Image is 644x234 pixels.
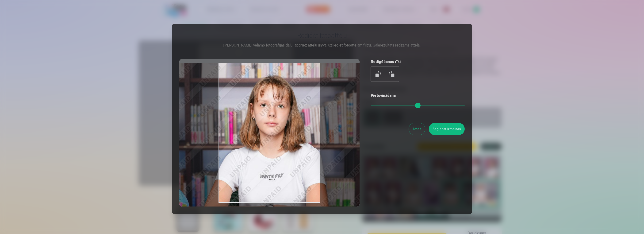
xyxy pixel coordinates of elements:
[179,31,465,40] h3: Rediģēt fotoattēlu
[371,93,465,98] h5: Pietuvināšana
[429,123,465,135] button: Saglabāt izmaiņas
[409,123,425,135] button: Atcelt
[179,43,465,48] div: [PERSON_NAME] vēlamo fotogrāfijas daļu, apgriez attēlu un/vai uzlieciet fotoattēlam filtru. Galar...
[371,59,465,65] h5: Rediģēšanas rīki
